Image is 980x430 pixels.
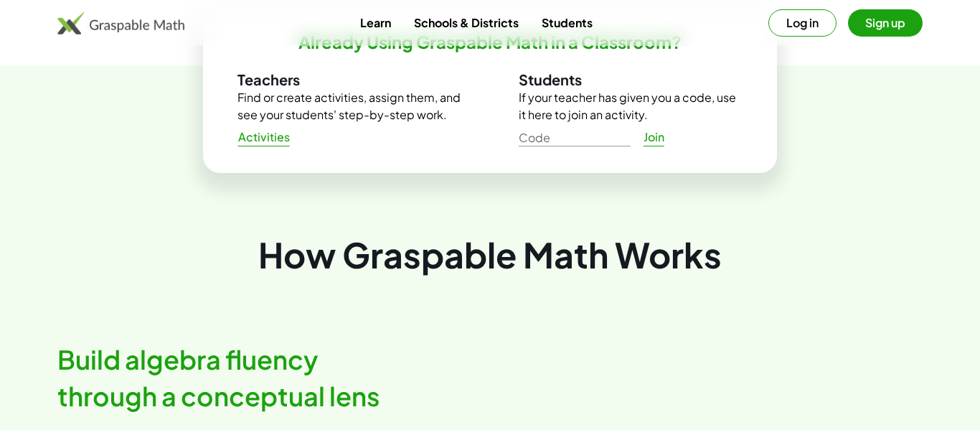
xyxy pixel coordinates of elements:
[768,9,837,37] button: Log in
[226,124,301,150] a: Activities
[402,9,530,36] a: Schools & Districts
[237,130,290,145] span: Activities
[631,124,677,150] a: Join
[349,9,402,36] a: Learn
[57,342,416,414] h2: Build algebra fluency through a conceptual lens
[643,130,664,145] span: Join
[848,9,923,37] button: Sign up
[530,9,604,36] a: Students
[519,70,743,89] h3: Students
[57,230,923,279] div: How Graspable Math Works
[237,70,461,89] h3: Teachers
[519,89,743,123] p: If your teacher has given you a code, use it here to join an activity.
[237,89,461,123] p: Find or create activities, assign them, and see your students' step-by-step work.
